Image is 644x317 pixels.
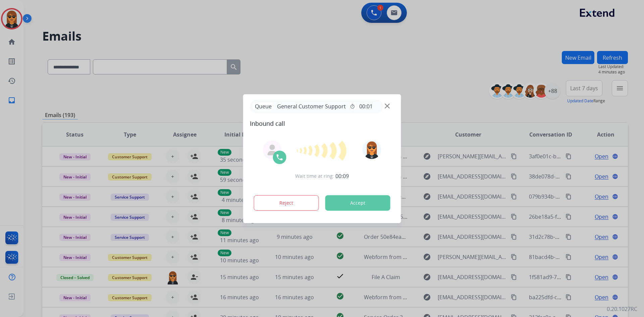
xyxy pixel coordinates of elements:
[362,140,381,159] img: avatar
[359,102,373,110] span: 00:01
[253,102,274,111] p: Queue
[274,102,348,110] span: General Customer Support
[350,104,355,109] mat-icon: timer
[254,195,319,211] button: Reject
[325,195,390,211] button: Accept
[267,145,278,155] img: agent-avatar
[250,119,394,128] span: Inbound call
[607,305,637,313] p: 0.20.1027RC
[295,173,334,179] span: Wait time at ring:
[385,103,390,108] img: close-button
[335,172,349,180] span: 00:09
[276,153,284,161] img: call-icon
